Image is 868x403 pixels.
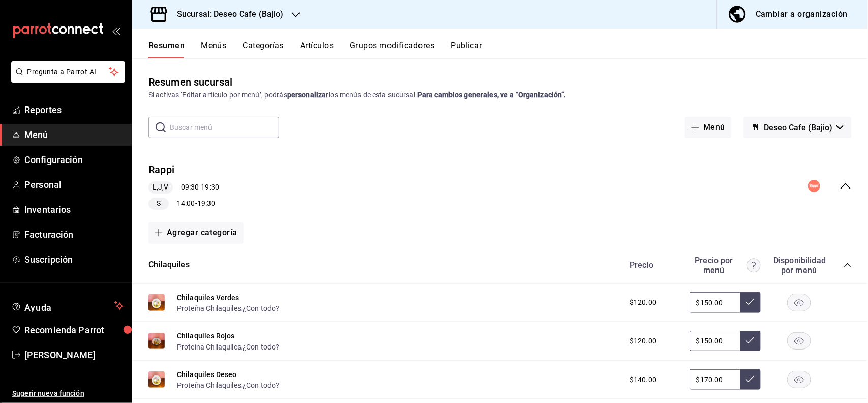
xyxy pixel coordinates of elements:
[148,222,244,244] button: Agregar categoría
[24,348,124,362] span: [PERSON_NAME]
[24,203,124,217] span: Inventarios
[148,182,173,193] span: L,J,V
[690,292,740,313] input: Sin ajuste
[24,178,124,192] span: Personal
[132,154,868,218] div: collapse-menu-row
[148,259,190,271] button: Chilaquiles
[756,7,848,21] div: Cambiar a organización
[243,342,280,352] button: ¿Con todo?
[417,91,566,99] strong: Para cambios generales, ve a “Organización”.
[630,374,656,385] span: $140.00
[24,300,110,312] span: Ayuda
[12,388,124,399] span: Sugerir nueva función
[300,41,334,58] button: Artículos
[764,123,832,132] span: Deseo Cafe (Bajio)
[685,117,731,138] button: Menú
[690,256,761,275] div: Precio por menú
[148,163,174,177] button: Rappi
[201,41,226,58] button: Menús
[27,67,109,77] span: Pregunta a Parrot AI
[11,61,125,83] button: Pregunta a Parrot AI
[177,292,240,303] button: Chilaquiles Verdes
[148,41,868,58] div: navigation tabs
[177,342,241,352] button: Proteína Chilaquiles
[169,8,284,20] h3: Sucursal: Deseo Cafe (Bajio)
[350,41,434,58] button: Grupos modificadores
[148,90,852,100] div: Si activas ‘Editar artículo por menú’, podrás los menús de esta sucursal.
[148,41,185,58] button: Resumen
[177,369,237,380] button: Chilaquiles Deseo
[24,128,124,142] span: Menú
[690,331,740,351] input: Sin ajuste
[148,181,219,194] div: 09:30 - 19:30
[177,303,241,313] button: Proteína Chilaquiles
[24,103,124,117] span: Reportes
[148,294,165,311] img: Preview
[619,260,684,270] div: Precio
[148,371,165,388] img: Preview
[690,369,740,390] input: Sin ajuste
[24,253,124,266] span: Suscripción
[177,303,280,313] div: ,
[177,331,235,341] button: Chilaquiles Rojos
[153,198,165,209] span: S
[112,26,120,35] button: open_drawer_menu
[148,333,165,349] img: Preview
[24,153,124,167] span: Configuración
[170,117,279,138] input: Buscar menú
[24,323,124,337] span: Recomienda Parrot
[148,198,219,210] div: 14:00 - 19:30
[773,256,824,275] div: Disponibilidad por menú
[287,91,329,99] strong: personalizar
[630,336,656,346] span: $120.00
[243,41,284,58] button: Categorías
[630,297,656,308] span: $120.00
[7,74,125,85] a: Pregunta a Parrot AI
[243,303,280,313] button: ¿Con todo?
[177,380,280,390] div: ,
[243,380,280,390] button: ¿Con todo?
[177,380,241,390] button: Proteína Chilaquiles
[177,341,280,352] div: ,
[844,261,852,270] button: collapse-category-row
[451,41,482,58] button: Publicar
[743,117,852,138] button: Deseo Cafe (Bajio)
[148,74,232,90] div: Resumen sucursal
[24,228,124,241] span: Facturación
